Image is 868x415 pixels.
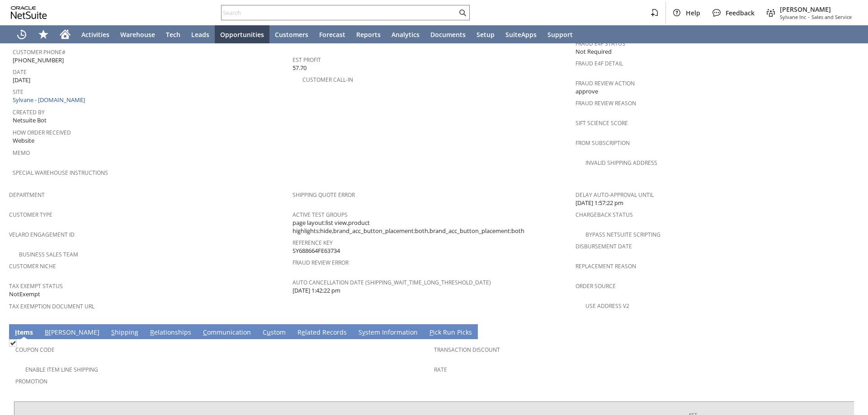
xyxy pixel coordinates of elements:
[292,247,340,255] span: SY688664FE63734
[585,159,657,167] a: Invalid Shipping Address
[292,259,349,266] a: Fraud Review Error
[9,262,56,270] a: Customer Niche
[42,328,102,338] a: B[PERSON_NAME]
[115,25,160,43] a: Warehouse
[13,129,71,136] a: How Order Received
[16,29,27,40] svg: Recent Records
[81,30,109,39] span: Activities
[576,139,630,147] a: From Subscription
[292,279,491,286] a: Auto Cancellation Date (shipping_wait_time_long_threshold_date)
[186,25,215,43] a: Leads
[13,96,87,104] a: Sylvane - [DOMAIN_NAME]
[576,99,636,107] a: Fraud Review Reason
[547,30,573,39] span: Support
[76,25,115,43] a: Activities
[576,47,612,56] span: Not Required
[576,262,636,270] a: Replacement reason
[13,169,108,177] a: Special Warehouse Instructions
[430,30,466,39] span: Documents
[9,290,40,298] span: NotExempt
[576,87,598,96] span: approve
[476,30,495,39] span: Setup
[222,7,457,18] input: Search
[45,328,49,336] span: B
[33,25,54,43] div: Shortcuts
[13,48,66,56] a: Customer Phone#
[314,25,351,43] a: Forecast
[429,328,433,336] span: P
[576,79,635,87] a: Fraud Review Action
[201,328,253,338] a: Communication
[109,328,141,338] a: Shipping
[434,366,447,373] a: Rate
[13,88,24,96] a: Site
[542,25,578,43] a: Support
[38,29,49,40] svg: Shortcuts
[150,328,154,336] span: R
[267,328,271,336] span: u
[351,25,386,43] a: Reports
[148,328,193,338] a: Relationships
[362,328,365,336] span: y
[356,30,381,39] span: Reports
[392,30,420,39] span: Analytics
[11,6,47,19] svg: logo
[292,56,321,64] a: Est Profit
[15,378,47,385] a: Promotion
[434,346,500,354] a: Transaction Discount
[780,5,852,14] span: [PERSON_NAME]
[60,29,71,40] svg: Home
[292,239,333,247] a: Reference Key
[111,328,115,336] span: S
[13,76,30,84] span: [DATE]
[9,231,75,238] a: Velaro Engagement ID
[505,30,537,39] span: SuiteApps
[275,30,308,39] span: Customers
[166,30,180,39] span: Tech
[292,211,348,219] a: Active Test Groups
[9,339,17,347] img: Checked
[9,282,63,290] a: Tax Exempt Status
[585,231,660,238] a: Bypass NetSuite Scripting
[120,30,155,39] span: Warehouse
[19,251,78,258] a: Business Sales Team
[220,30,264,39] span: Opportunities
[471,25,500,43] a: Setup
[203,328,207,336] span: C
[9,211,52,219] a: Customer Type
[576,211,633,219] a: Chargeback Status
[160,25,186,43] a: Tech
[260,328,288,338] a: Custom
[585,302,629,310] a: Use Address V2
[576,242,632,250] a: Disbursement Date
[576,119,628,127] a: Sift Science Score
[13,56,64,65] span: [PHONE_NUMBER]
[13,108,45,116] a: Created By
[356,328,420,338] a: System Information
[425,25,471,43] a: Documents
[808,14,810,20] span: -
[726,9,755,17] span: Feedback
[15,346,55,354] a: Coupon Code
[319,30,345,39] span: Forecast
[386,25,425,43] a: Analytics
[292,286,340,295] span: [DATE] 1:42:22 pm
[292,219,571,235] span: page layout:list view,product highlights:hide,brand_acc_button_placement:both,brand_acc_button_pl...
[457,7,468,18] svg: Search
[576,40,625,47] a: Fraud E4F Status
[191,30,209,39] span: Leads
[11,25,33,43] a: Recent Records
[9,303,94,310] a: Tax Exemption Document URL
[576,199,623,207] span: [DATE] 1:57:22 pm
[302,328,305,336] span: e
[15,328,17,336] span: I
[686,9,700,17] span: Help
[576,60,623,67] a: Fraud E4F Detail
[427,328,474,338] a: Pick Run Picks
[13,68,27,76] a: Date
[25,366,98,373] a: Enable Item Line Shipping
[500,25,542,43] a: SuiteApps
[576,282,616,290] a: Order Source
[215,25,269,43] a: Opportunities
[295,328,349,338] a: Related Records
